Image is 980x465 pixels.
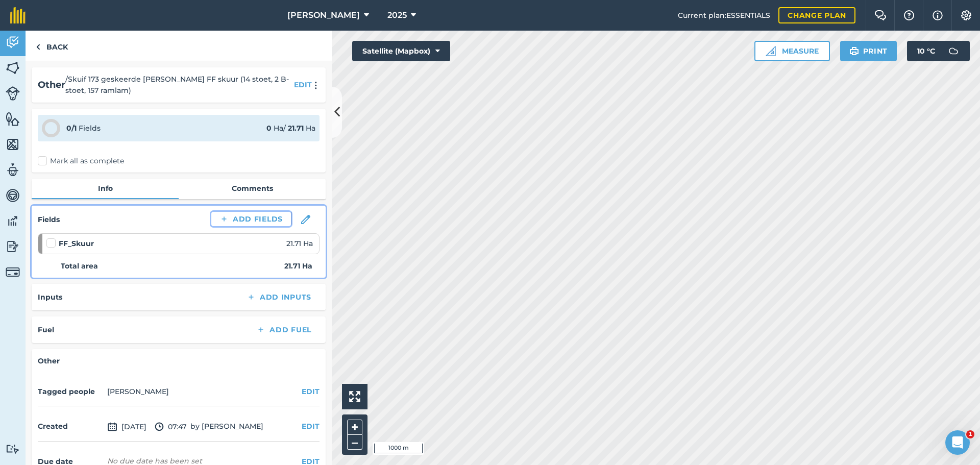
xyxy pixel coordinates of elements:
[286,238,313,249] span: 21.71 Ha
[6,111,20,127] img: svg+xml;base64,PHN2ZyB4bWxucz0iaHR0cDovL3d3dy53My5vcmcvMjAwMC9zdmciIHdpZHRoPSI1NiIgaGVpZ2h0PSI2MC...
[966,430,974,438] span: 1
[38,324,54,335] h4: Fuel
[38,386,103,397] h4: Tagged people
[352,41,450,61] button: Satellite (Mapbox)
[960,10,972,20] img: A cog icon
[36,41,40,53] img: svg+xml;base64,PHN2ZyB4bWxucz0iaHR0cDovL3d3dy53My5vcmcvMjAwMC9zdmciIHdpZHRoPSI5IiBoZWlnaHQ9IjI0Ii...
[26,31,78,61] a: Back
[65,74,290,96] span: / Skuif 173 geskeerde [PERSON_NAME] FF skuur (14 stoet, 2 B-stoet, 157 ramlam)
[211,212,291,226] button: Add Fields
[248,323,320,337] button: Add Fuel
[840,41,897,61] button: Print
[301,215,310,224] img: svg+xml;base64,PHN2ZyB3aWR0aD0iMTgiIGhlaWdodD0iMTgiIHZpZXdCb3g9IjAgMCAxOCAxOCIgZmlsbD0ibm9uZSIgeG...
[238,290,320,304] button: Add Inputs
[349,391,360,402] img: Four arrows, one pointing top left, one top right, one bottom right and the last bottom left
[943,41,964,61] img: svg+xml;base64,PD94bWwgdmVyc2lvbj0iMS4wIiBlbmNvZGluZz0idXRmLTgiPz4KPCEtLSBHZW5lcmF0b3I6IEFkb2JlIE...
[6,162,20,178] img: svg+xml;base64,PD94bWwgdmVyc2lvbj0iMS4wIiBlbmNvZGluZz0idXRmLTgiPz4KPCEtLSBHZW5lcmF0b3I6IEFkb2JlIE...
[287,9,360,21] span: [PERSON_NAME]
[107,421,146,433] span: [DATE]
[309,81,322,89] img: svg+xml;base64,PHN2ZyB4bWxucz0iaHR0cDovL3d3dy53My5vcmcvMjAwMC9zdmciIHdpZHRoPSIyMCIgaGVpZ2h0PSIyNC...
[678,10,770,21] span: Current plan : ESSENTIALS
[903,10,915,20] img: A question mark icon
[155,421,164,433] img: svg+xml;base64,PD94bWwgdmVyc2lvbj0iMS4wIiBlbmNvZGluZz0idXRmLTgiPz4KPCEtLSBHZW5lcmF0b3I6IEFkb2JlIE...
[874,10,887,20] img: Two speech bubbles overlapping with the left bubble in the forefront
[155,421,186,433] span: 07:47
[266,123,315,134] div: Ha / Ha
[294,79,312,90] button: EDIT
[66,124,77,133] strong: 0 / 1
[6,60,20,76] img: svg+xml;base64,PHN2ZyB4bWxucz0iaHR0cDovL3d3dy53My5vcmcvMjAwMC9zdmciIHdpZHRoPSI1NiIgaGVpZ2h0PSI2MC...
[288,124,304,133] strong: 21.71
[6,35,20,50] img: svg+xml;base64,PD94bWwgdmVyc2lvbj0iMS4wIiBlbmNvZGluZz0idXRmLTgiPz4KPCEtLSBHZW5lcmF0b3I6IEFkb2JlIE...
[6,444,20,454] img: svg+xml;base64,PD94bWwgdmVyc2lvbj0iMS4wIiBlbmNvZGluZz0idXRmLTgiPz4KPCEtLSBHZW5lcmF0b3I6IEFkb2JlIE...
[849,45,859,57] img: svg+xml;base64,PHN2ZyB4bWxucz0iaHR0cDovL3d3dy53My5vcmcvMjAwMC9zdmciIHdpZHRoPSIxOSIgaGVpZ2h0PSIyNC...
[387,9,407,21] span: 2025
[107,386,169,397] li: [PERSON_NAME]
[179,179,326,198] a: Comments
[6,137,20,152] img: svg+xml;base64,PHN2ZyB4bWxucz0iaHR0cDovL3d3dy53My5vcmcvMjAwMC9zdmciIHdpZHRoPSI1NiIgaGVpZ2h0PSI2MC...
[347,435,362,450] button: –
[10,7,26,23] img: fieldmargin Logo
[38,156,124,166] label: Mark all as complete
[32,179,179,198] a: Info
[945,430,970,455] iframe: Intercom live chat
[907,41,970,61] button: 10 °C
[917,41,935,61] span: 10 ° C
[38,291,62,303] h4: Inputs
[38,78,65,92] h2: Other
[302,421,320,432] button: EDIT
[38,355,320,366] h4: Other
[284,260,312,272] strong: 21.71 Ha
[107,421,117,433] img: svg+xml;base64,PD94bWwgdmVyc2lvbj0iMS4wIiBlbmNvZGluZz0idXRmLTgiPz4KPCEtLSBHZW5lcmF0b3I6IEFkb2JlIE...
[66,123,101,134] div: Fields
[38,412,320,442] div: by [PERSON_NAME]
[778,7,855,23] a: Change plan
[38,214,60,225] h4: Fields
[6,86,20,101] img: svg+xml;base64,PD94bWwgdmVyc2lvbj0iMS4wIiBlbmNvZGluZz0idXRmLTgiPz4KPCEtLSBHZW5lcmF0b3I6IEFkb2JlIE...
[6,239,20,254] img: svg+xml;base64,PD94bWwgdmVyc2lvbj0iMS4wIiBlbmNvZGluZz0idXRmLTgiPz4KPCEtLSBHZW5lcmF0b3I6IEFkb2JlIE...
[6,213,20,229] img: svg+xml;base64,PD94bWwgdmVyc2lvbj0iMS4wIiBlbmNvZGluZz0idXRmLTgiPz4KPCEtLSBHZW5lcmF0b3I6IEFkb2JlIE...
[347,420,362,435] button: +
[754,41,830,61] button: Measure
[266,124,272,133] strong: 0
[59,238,94,249] strong: FF_Skuur
[933,9,943,21] img: svg+xml;base64,PHN2ZyB4bWxucz0iaHR0cDovL3d3dy53My5vcmcvMjAwMC9zdmciIHdpZHRoPSIxNyIgaGVpZ2h0PSIxNy...
[6,188,20,203] img: svg+xml;base64,PD94bWwgdmVyc2lvbj0iMS4wIiBlbmNvZGluZz0idXRmLTgiPz4KPCEtLSBHZW5lcmF0b3I6IEFkb2JlIE...
[61,260,98,272] strong: Total area
[38,421,103,432] h4: Created
[302,386,320,397] button: EDIT
[6,265,20,279] img: svg+xml;base64,PD94bWwgdmVyc2lvbj0iMS4wIiBlbmNvZGluZz0idXRmLTgiPz4KPCEtLSBHZW5lcmF0b3I6IEFkb2JlIE...
[766,46,776,56] img: Ruler icon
